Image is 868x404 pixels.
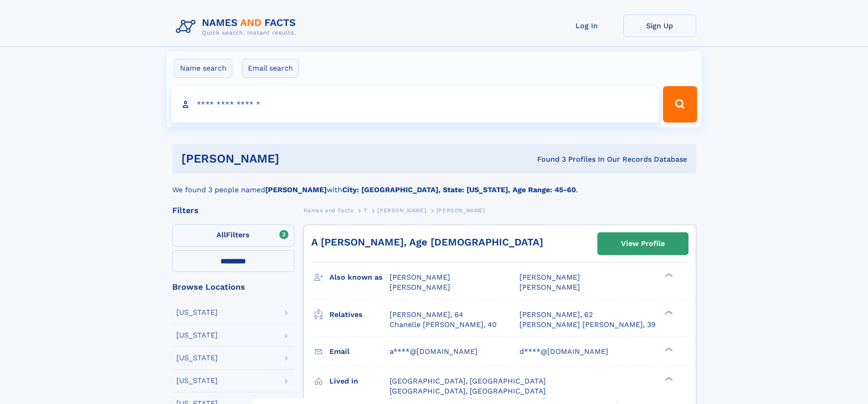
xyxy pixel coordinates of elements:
[172,15,303,39] img: Logo Names and Facts
[216,230,226,239] span: All
[519,310,593,320] a: [PERSON_NAME], 62
[176,377,218,384] div: [US_STATE]
[181,153,408,164] h1: [PERSON_NAME]
[265,185,327,194] b: [PERSON_NAME]
[519,273,580,281] span: [PERSON_NAME]
[663,86,697,123] button: Search Button
[390,283,450,291] span: [PERSON_NAME]
[342,185,576,194] b: City: [GEOGRAPHIC_DATA], State: [US_STATE], Age Range: 45-60
[519,283,580,291] span: [PERSON_NAME]
[242,59,299,78] label: Email search
[364,205,367,216] a: T
[519,320,656,330] a: [PERSON_NAME] [PERSON_NAME], 39
[377,205,426,216] a: [PERSON_NAME]
[364,207,367,214] span: T
[390,310,463,320] a: [PERSON_NAME], 64
[329,307,390,322] h3: Relatives
[377,207,426,214] span: [PERSON_NAME]
[329,344,390,359] h3: Email
[390,387,546,395] span: [GEOGRAPHIC_DATA], [GEOGRAPHIC_DATA]
[329,270,390,285] h3: Also known as
[663,346,673,352] div: ❯
[172,206,294,215] div: Filters
[390,273,450,281] span: [PERSON_NAME]
[176,354,218,362] div: [US_STATE]
[663,309,673,315] div: ❯
[663,272,673,278] div: ❯
[437,207,485,214] span: [PERSON_NAME]
[329,373,390,389] h3: Lived in
[172,174,696,195] div: We found 3 people named with .
[311,236,543,248] a: A [PERSON_NAME], Age [DEMOGRAPHIC_DATA]
[623,15,696,37] a: Sign Up
[172,283,294,291] div: Browse Locations
[174,59,232,78] label: Name search
[176,332,218,339] div: [US_STATE]
[172,225,294,246] label: Filters
[390,320,497,330] a: Chanelle [PERSON_NAME], 40
[598,233,688,255] a: View Profile
[171,86,659,123] input: search input
[550,15,623,37] a: Log In
[408,154,687,164] div: Found 3 Profiles In Our Records Database
[390,377,546,385] span: [GEOGRAPHIC_DATA], [GEOGRAPHIC_DATA]
[303,205,354,216] a: Names and Facts
[663,376,673,382] div: ❯
[621,233,665,254] div: View Profile
[176,309,218,316] div: [US_STATE]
